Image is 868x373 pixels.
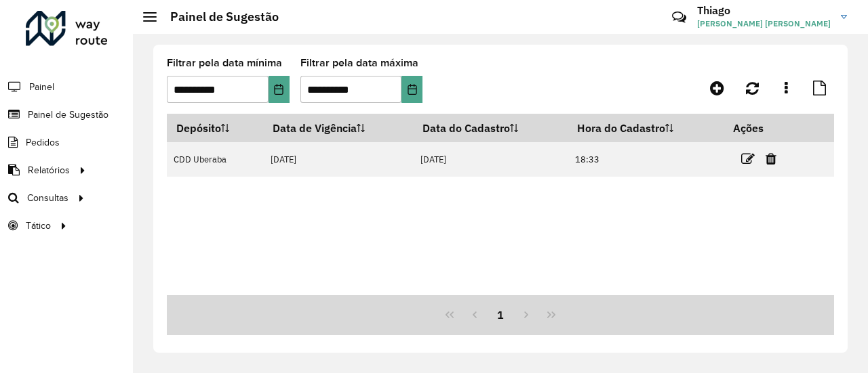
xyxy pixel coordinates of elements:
th: Data de Vigência [264,114,414,142]
th: Data do Cadastro [414,114,568,142]
td: CDD Uberaba [167,142,264,177]
label: Filtrar pela data máxima [300,55,418,71]
h2: Painel de Sugestão [157,9,279,24]
th: Ações [724,114,805,142]
span: Pedidos [26,135,60,150]
a: Editar [741,150,755,168]
td: [DATE] [264,142,414,177]
button: Choose Date [401,76,422,103]
a: Excluir [766,150,776,168]
span: Painel de Sugestão [28,108,108,122]
td: [DATE] [414,142,568,177]
td: 18:33 [568,142,724,177]
button: 1 [488,302,513,328]
span: Painel [29,80,54,94]
a: Contato Rápido [665,3,694,32]
span: [PERSON_NAME] [PERSON_NAME] [697,18,831,30]
span: Consultas [27,191,68,205]
label: Filtrar pela data mínima [167,55,282,71]
h3: Thiago [697,4,831,17]
th: Depósito [167,114,264,142]
span: Relatórios [28,163,70,177]
button: Choose Date [269,76,290,103]
span: Tático [26,219,51,233]
th: Hora do Cadastro [568,114,724,142]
